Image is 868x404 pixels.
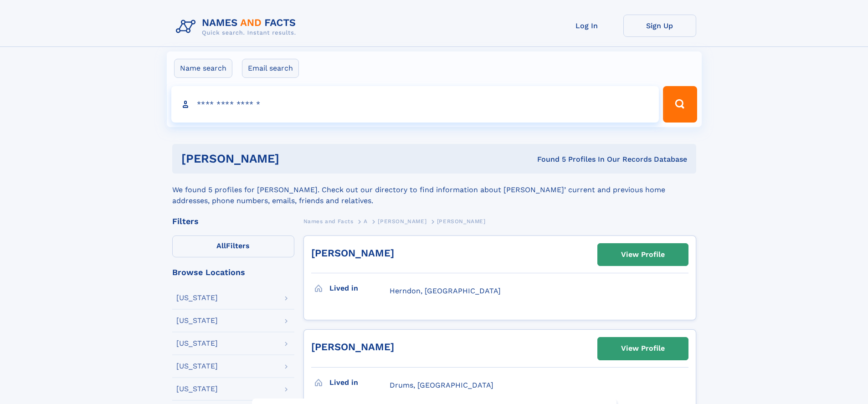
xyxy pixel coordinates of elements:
[311,247,394,259] a: [PERSON_NAME]
[329,375,390,390] h3: Lived in
[623,15,696,37] a: Sign Up
[378,218,426,225] span: [PERSON_NAME]
[171,86,659,123] input: search input
[172,268,294,276] div: Browse Locations
[663,86,697,123] button: Search Button
[172,15,303,39] img: Logo Names and Facts
[176,385,218,393] div: [US_STATE]
[550,15,623,37] a: Log In
[621,338,665,359] div: View Profile
[172,174,696,206] div: We found 5 profiles for [PERSON_NAME]. Check out our directory to find information about [PERSON_...
[303,215,354,227] a: Names and Facts
[598,244,688,266] a: View Profile
[437,218,486,225] span: [PERSON_NAME]
[390,286,501,295] span: Herndon, [GEOGRAPHIC_DATA]
[364,215,368,227] a: A
[181,153,408,164] h1: [PERSON_NAME]
[216,241,226,250] span: All
[176,317,218,324] div: [US_STATE]
[408,154,687,164] div: Found 5 Profiles In Our Records Database
[621,244,665,265] div: View Profile
[176,340,218,347] div: [US_STATE]
[174,59,232,78] label: Name search
[390,381,493,389] span: Drums, [GEOGRAPHIC_DATA]
[329,281,390,296] h3: Lived in
[242,59,299,78] label: Email search
[364,218,368,225] span: A
[378,215,426,227] a: [PERSON_NAME]
[598,338,688,359] a: View Profile
[176,363,218,370] div: [US_STATE]
[172,217,294,225] div: Filters
[176,294,218,302] div: [US_STATE]
[172,235,294,257] label: Filters
[311,341,394,353] a: [PERSON_NAME]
